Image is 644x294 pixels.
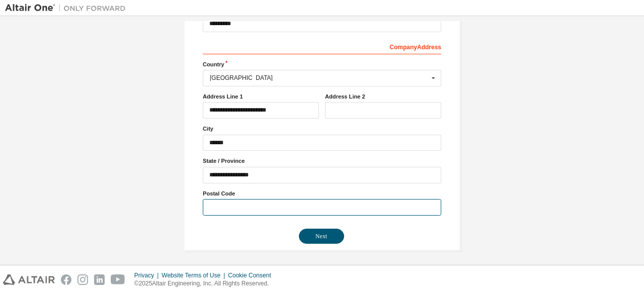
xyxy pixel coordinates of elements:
[228,271,277,279] div: Cookie Consent
[203,125,441,133] label: City
[203,60,441,68] label: Country
[94,274,105,285] img: linkedin.svg
[3,274,55,285] img: altair_logo.svg
[77,274,88,285] img: instagram.svg
[325,92,441,101] label: Address Line 2
[61,274,71,285] img: facebook.svg
[203,157,441,165] label: State / Province
[210,75,429,81] div: [GEOGRAPHIC_DATA]
[134,279,277,288] p: © 2025 Altair Engineering, Inc. All Rights Reserved.
[203,92,319,101] label: Address Line 1
[203,38,441,54] div: Company Address
[162,271,228,279] div: Website Terms of Use
[5,3,131,13] img: Altair One
[203,189,441,198] label: Postal Code
[299,229,344,244] button: Next
[134,271,162,279] div: Privacy
[111,274,125,285] img: youtube.svg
